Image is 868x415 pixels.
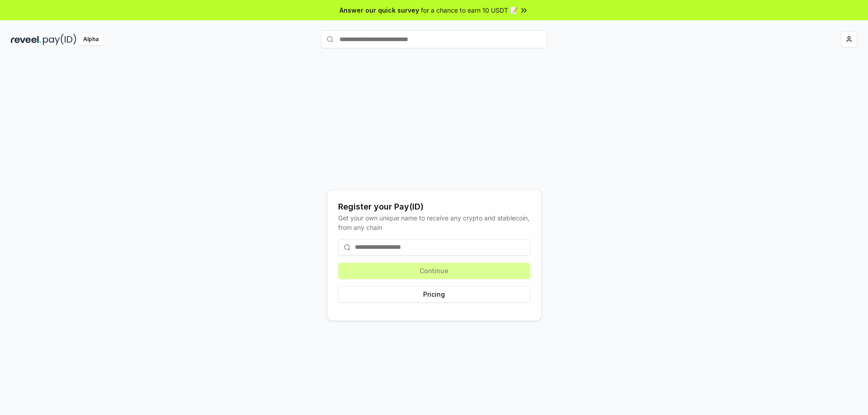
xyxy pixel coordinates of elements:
[338,201,530,213] div: Register your Pay(ID)
[338,213,530,232] div: Get your own unique name to receive any crypto and stablecoin, from any chain
[11,34,41,45] img: reveel_dark
[78,34,104,45] div: Alpha
[43,34,76,45] img: pay_id
[421,5,518,15] span: for a chance to earn 10 USDT 📝
[340,5,419,15] span: Answer our quick survey
[338,286,530,303] button: Pricing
